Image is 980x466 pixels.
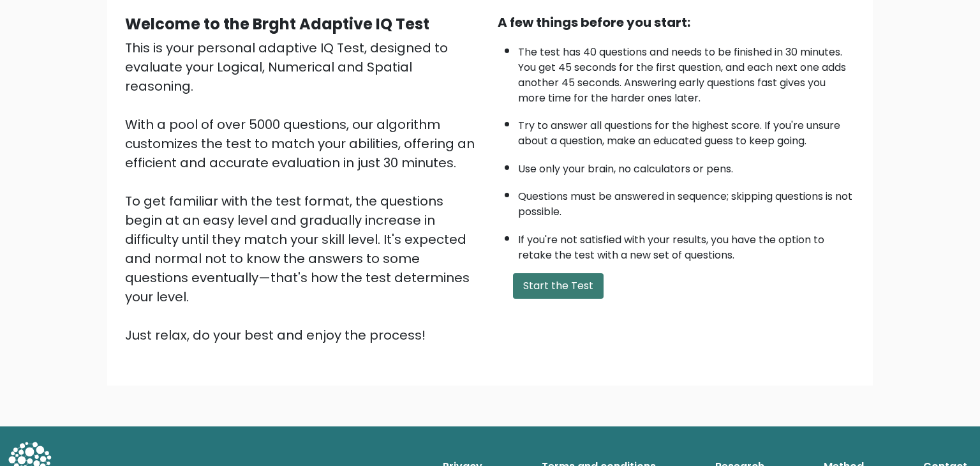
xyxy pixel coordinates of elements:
[518,112,855,149] li: Try to answer all questions for the highest score. If you're unsure about a question, make an edu...
[518,183,855,220] li: Questions must be answered in sequence; skipping questions is not possible.
[125,13,429,34] b: Welcome to the Brght Adaptive IQ Test
[125,38,482,345] div: This is your personal adaptive IQ Test, designed to evaluate your Logical, Numerical and Spatial ...
[513,273,604,299] button: Start the Test
[518,226,855,263] li: If you're not satisfied with your results, you have the option to retake the test with a new set ...
[518,38,855,106] li: The test has 40 questions and needs to be finished in 30 minutes. You get 45 seconds for the firs...
[498,13,855,32] div: A few things before you start:
[518,155,855,177] li: Use only your brain, no calculators or pens.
